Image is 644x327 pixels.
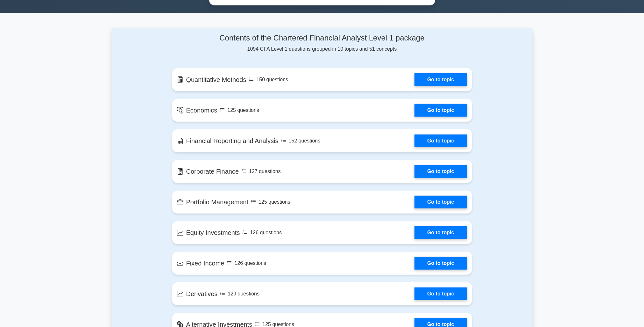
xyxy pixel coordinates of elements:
a: Go to topic [414,257,467,270]
a: Go to topic [414,165,467,178]
a: Go to topic [414,196,467,208]
a: Go to topic [414,287,467,300]
h4: Contents of the Chartered Financial Analyst Level 1 package [172,33,472,43]
a: Go to topic [414,73,467,86]
a: Go to topic [414,104,467,117]
div: 1094 CFA Level 1 questions grouped in 10 topics and 51 concepts [172,33,472,53]
a: Go to topic [414,226,467,239]
a: Go to topic [414,134,467,147]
